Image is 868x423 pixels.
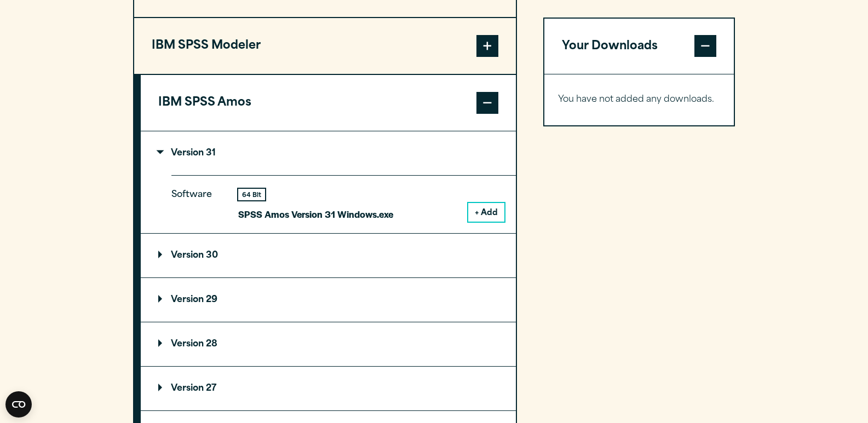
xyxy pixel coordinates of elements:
[468,203,504,222] button: + Add
[238,189,265,200] div: 64 Bit
[238,206,393,222] p: SPSS Amos Version 31 Windows.exe
[141,234,516,277] summary: Version 30
[141,367,516,410] summary: Version 27
[158,384,216,393] p: Version 27
[158,340,217,349] p: Version 28
[141,131,516,175] summary: Version 31
[5,391,32,418] button: Open CMP widget
[158,295,217,304] p: Version 29
[141,278,516,322] summary: Version 29
[141,75,516,131] button: IBM SPSS Amos
[558,92,721,108] p: You have not added any downloads.
[171,187,221,213] p: Software
[158,149,216,158] p: Version 31
[544,74,734,126] div: Your Downloads
[134,18,516,74] button: IBM SPSS Modeler
[544,19,734,74] button: Your Downloads
[141,322,516,366] summary: Version 28
[158,251,218,260] p: Version 30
